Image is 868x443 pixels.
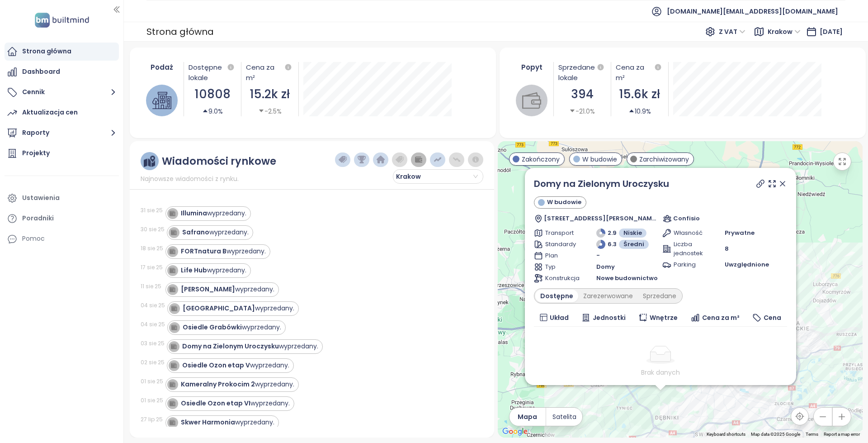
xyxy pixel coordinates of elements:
img: home-dark-blue.png [377,156,385,164]
span: Najnowsze wiadomości z rynku. [141,174,239,184]
a: Strona główna [5,43,119,61]
img: icon [169,267,175,273]
img: wallet [522,91,541,110]
span: Standardy [545,240,576,249]
div: 04 sie 25 [141,320,165,329]
span: Krakow [396,170,478,183]
div: Popyt [515,62,549,72]
div: Podaż [145,62,179,72]
img: icon [169,419,175,425]
div: 15.6k zł [616,85,664,104]
strong: [PERSON_NAME] [181,285,235,294]
span: caret-up [628,108,635,114]
img: trophy-dark-blue.png [358,156,366,164]
div: wyprzedany. [182,342,318,351]
span: caret-down [569,108,576,114]
div: Cena za m² [616,62,664,83]
span: Confisio [673,214,700,223]
span: Domy [596,262,615,272]
img: house [152,91,171,110]
span: Cena [764,313,781,323]
span: [DATE] [820,27,843,36]
div: Dostępne [535,290,578,302]
div: Dostępne lokale [189,62,236,83]
div: -2.5% [258,106,282,116]
div: Dashboard [22,66,60,77]
div: wyprzedany. [181,399,290,408]
span: Krakow [768,25,801,38]
img: ruler [144,156,155,167]
a: Domy na Zielonym Uroczysku [534,177,669,190]
span: Prywatne [725,229,755,238]
div: 17 sie 25 [141,263,163,272]
div: wyprzedany. [182,361,289,370]
a: Open this area in Google Maps (opens a new window) [500,426,530,438]
a: Terms (opens in new tab) [806,432,818,437]
div: wyprzedany. [183,323,281,332]
span: caret-up [202,108,208,114]
img: icon [170,229,177,235]
span: Wnętrze [650,313,678,323]
a: Report a map error [824,432,860,437]
div: Pomoc [5,230,119,248]
strong: Illumina [181,209,207,218]
div: wyprzedany. [183,304,294,313]
div: Brak danych [538,367,783,377]
span: W budowie [547,198,581,207]
div: Zarezerwowane [578,290,638,302]
div: 394 [558,85,606,104]
span: Układ [550,313,569,323]
div: Poradniki [22,213,54,224]
span: Map data ©2025 Google [751,432,800,437]
div: 15.2k zł [246,85,294,104]
strong: Life Hub [181,266,207,275]
button: Raporty [5,124,119,142]
img: price-tag-grey.png [396,156,404,164]
div: wyprzedany. [181,266,246,275]
span: Niskie [623,229,642,238]
strong: Domy na Zielonym Uroczysku [182,342,279,351]
img: price-tag-dark-blue.png [339,156,347,164]
div: 01 sie 25 [141,377,163,386]
div: 04 sie 25 [141,301,165,310]
div: -21.0% [569,106,595,116]
span: 6.3 [608,240,617,249]
span: caret-down [258,108,264,114]
div: wyprzedany. [181,418,274,427]
strong: Skwer Harmonia [181,418,235,427]
button: Satelita [546,408,582,426]
a: Dashboard [5,63,119,81]
div: wyprzedany. [181,247,266,256]
img: price-decreases.png [453,156,461,164]
span: Średni [623,240,644,249]
img: price-increases.png [434,156,442,164]
div: wyprzedany. [181,380,294,389]
a: Ustawienia [5,189,119,207]
div: Sprzedane lokale [558,62,606,83]
span: Parking [674,260,705,269]
img: icon [169,210,175,216]
span: Typ [545,262,576,272]
span: Zarchiwizowany [639,154,689,164]
span: Liczba jednostek [674,240,705,258]
div: Projekty [22,148,50,159]
img: icon [171,305,177,311]
span: Zakończony [522,154,560,164]
div: wyprzedany. [181,285,274,294]
span: Konstrukcja [545,274,576,283]
button: Keyboard shortcuts [707,431,745,438]
img: Google [500,426,530,438]
div: 02 sie 25 [141,358,165,367]
img: information-circle.png [472,156,480,164]
div: 31 sie 25 [141,206,163,214]
div: wyprzedany. [181,209,246,218]
div: 10808 [189,85,236,104]
img: logo [32,11,92,29]
strong: FORTnatura B [181,247,226,256]
strong: [GEOGRAPHIC_DATA] [183,304,255,313]
strong: Safrano [182,228,209,237]
img: icon [169,248,175,254]
strong: Kameralny Prokocim 2 [181,380,255,389]
img: icon [171,324,177,330]
div: 9.0% [202,106,223,116]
